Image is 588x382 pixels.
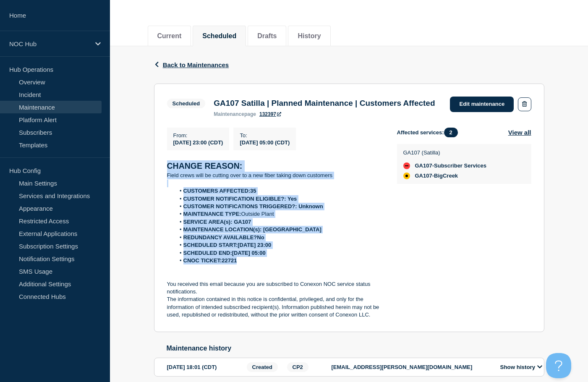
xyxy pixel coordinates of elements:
h3: GA107 Satilla | Planned Maintenance | Customers Affected [214,99,435,108]
strong: CUSTOMER NOTIFICATION ELIGIBLE?: Yes [183,196,297,202]
strong: CHANGE REASON: [167,161,243,170]
strong: CUSTOMERS AFFECTED:35 [183,188,256,194]
p: Field crews will be cutting over to a new fiber taking down customers [167,172,384,179]
strong: SERVICE AREA(s): GA107 [183,219,251,225]
span: GA107-BigCreek [415,173,458,179]
button: Current [157,32,182,40]
div: [DATE] 18:01 (CDT) [167,362,244,372]
div: affected [403,173,410,179]
p: From : [173,132,223,139]
p: GA107 (Satilla) [403,149,487,156]
span: [DATE] 05:00 (CDT) [240,139,290,146]
iframe: Help Scout Beacon - Open [546,353,571,378]
strong: REDUNDANCY AVAILABLE?No [183,234,264,241]
strong: MAINTENANCE TYPE: [183,211,241,217]
p: You received this email because you are subscribed to Conexon NOC service status notifications. [167,280,384,296]
p: NOC Hub [9,40,90,47]
p: To : [240,132,290,139]
span: GA107-Subscriber Services [415,162,487,169]
strong: SCHEDULED START:[DATE] 23:00 [183,242,272,248]
span: CP2 [287,362,308,372]
span: [DATE] 23:00 (CDT) [173,139,223,146]
span: Back to Maintenances [163,61,229,68]
h2: Maintenance history [167,345,544,352]
span: Created [247,362,278,372]
button: Scheduled [202,32,236,40]
p: [EMAIL_ADDRESS][PERSON_NAME][DOMAIN_NAME] [332,364,491,370]
div: down [403,162,410,169]
strong: SCHEDULED END:[DATE] 05:00 [183,250,266,256]
li: Outside Plant [175,210,384,218]
a: Edit maintenance [450,97,514,112]
button: Show history [498,364,545,371]
span: maintenance [214,111,244,117]
button: View all [508,128,531,137]
strong: CUSTOMER NOTIFICATIONS TRIGGERED?: Unknown [183,203,323,209]
button: Drafts [257,32,277,40]
p: page [214,111,256,117]
span: Scheduled [167,99,206,108]
span: 2 [444,128,458,137]
button: Back to Maintenances [154,61,229,68]
p: The information contained in this notice is confidential, privileged, and only for the informatio... [167,296,384,319]
button: History [298,32,321,40]
strong: CNOC TICKET:22721 [183,257,237,264]
span: Affected services: [397,128,462,137]
a: 132397 [259,111,281,117]
strong: MAINTENANCE LOCATION(s): [GEOGRAPHIC_DATA] [183,226,321,233]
